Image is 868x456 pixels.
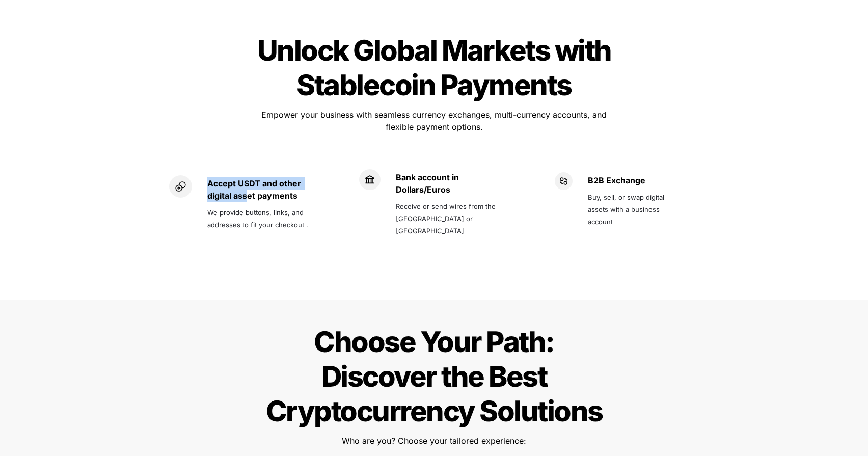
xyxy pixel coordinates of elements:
[266,325,603,428] span: Choose Your Path: Discover the Best Cryptocurrency Solutions
[207,208,308,229] span: We provide buttons, links, and addresses to fit your checkout .
[342,436,526,446] span: Who are you? Choose your tailored experience:
[588,175,645,185] strong: B2B Exchange
[207,178,303,201] strong: Accept USDT and other digital asset payments
[261,110,609,132] span: Empower your business with seamless currency exchanges, multi-currency accounts, and flexible pay...
[588,193,666,226] span: Buy, sell, or swap digital assets with a business account
[396,202,498,235] span: Receive or send wires from the [GEOGRAPHIC_DATA] or [GEOGRAPHIC_DATA]
[257,33,616,102] span: Unlock Global Markets with Stablecoin Payments
[396,172,461,195] strong: Bank account in Dollars/Euros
